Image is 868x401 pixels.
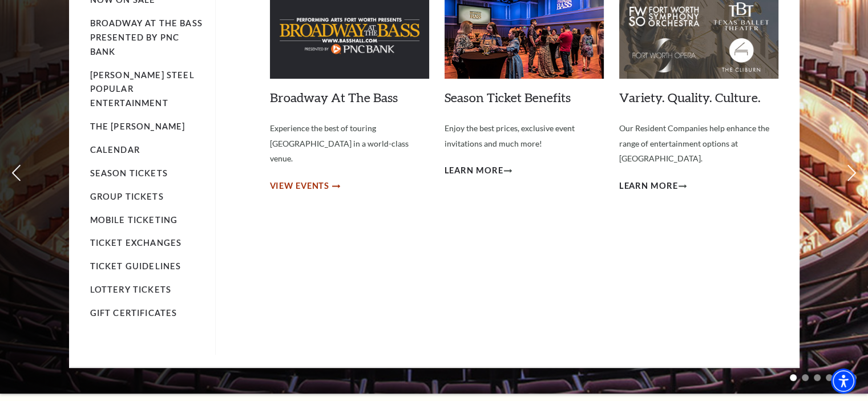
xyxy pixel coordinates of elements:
[90,121,185,131] a: The [PERSON_NAME]
[445,164,512,178] a: Learn More Season Ticket Benefits
[270,121,429,167] p: Experience the best of touring [GEOGRAPHIC_DATA] in a world-class venue.
[270,179,339,193] a: View Events
[445,90,571,105] a: Season Ticket Benefits
[831,368,856,394] div: Accessibility Menu
[270,90,398,105] a: Broadway At The Bass
[445,164,503,178] span: Learn More
[90,70,195,108] a: [PERSON_NAME] Steel Popular Entertainment
[90,168,168,178] a: Season Tickets
[445,121,604,151] p: Enjoy the best prices, exclusive event invitations and much more!
[90,192,164,201] a: Group Tickets
[90,215,178,225] a: Mobile Ticketing
[619,179,678,193] span: Learn More
[619,179,687,193] a: Learn More Variety. Quality. Culture.
[90,18,203,56] a: Broadway At The Bass presented by PNC Bank
[90,285,172,294] a: Lottery Tickets
[90,308,177,318] a: Gift Certificates
[90,238,182,248] a: Ticket Exchanges
[90,261,181,271] a: Ticket Guidelines
[619,90,761,105] a: Variety. Quality. Culture.
[270,179,330,193] span: View Events
[619,121,778,167] p: Our Resident Companies help enhance the range of entertainment options at [GEOGRAPHIC_DATA].
[90,145,140,155] a: Calendar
